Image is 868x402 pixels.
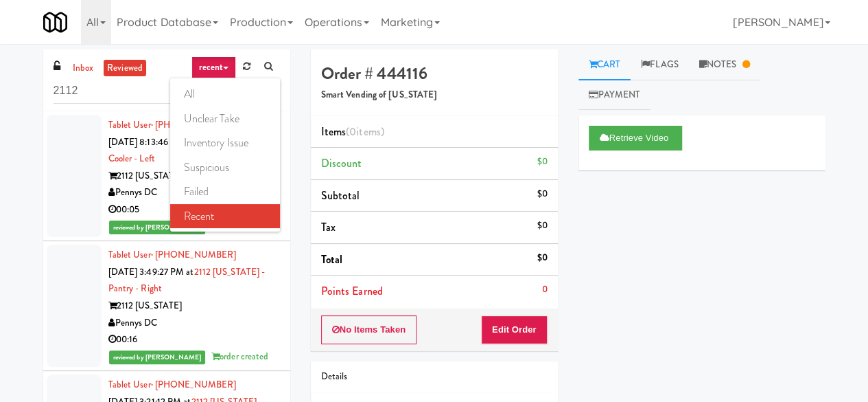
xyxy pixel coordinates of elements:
span: Subtotal [321,188,360,203]
img: Micromart [43,10,67,34]
button: Edit Order [481,315,548,344]
a: inbox [69,60,97,77]
span: Points Earned [321,283,383,299]
span: Total [321,252,343,267]
h4: Order # 444116 [321,65,548,82]
span: Discount [321,155,362,171]
div: Pennys DC [108,184,280,201]
span: · [PHONE_NUMBER] [151,248,237,261]
a: Tablet User· [PHONE_NUMBER] [108,118,237,131]
a: Flags [631,49,689,80]
a: Tablet User· [PHONE_NUMBER] [108,378,237,391]
div: 00:05 [108,201,280,219]
div: $0 [537,249,547,267]
li: Tablet User· [PHONE_NUMBER][DATE] 3:49:27 PM at2112 [US_STATE] - Pantry - Right2112 [US_STATE]Pen... [43,241,290,371]
h5: Smart Vending of [US_STATE] [321,90,548,100]
span: [DATE] 8:13:46 PM at [108,135,194,148]
span: · [PHONE_NUMBER] [151,118,237,131]
span: (0 ) [346,124,384,139]
a: reviewed [104,60,146,77]
span: Tax [321,219,336,235]
div: $0 [537,186,547,203]
a: all [170,82,280,107]
a: Cart [578,49,631,80]
span: reviewed by [PERSON_NAME] [109,221,206,234]
span: order created [211,220,268,233]
a: unclear take [170,107,280,131]
a: inventory issue [170,131,280,155]
button: No Items Taken [321,315,417,344]
button: Retrieve Video [589,126,682,150]
div: 2112 [US_STATE] [108,168,280,185]
ng-pluralize: items [356,124,381,139]
a: Tablet User· [PHONE_NUMBER] [108,248,237,261]
li: Tablet User· [PHONE_NUMBER][DATE] 8:13:46 PM at2112 [US_STATE] - Cooler - Left2112 [US_STATE]Penn... [43,111,290,241]
span: [DATE] 3:49:27 PM at [108,265,194,278]
a: failed [170,179,280,204]
div: 00:16 [108,331,280,348]
a: recent [191,56,237,78]
div: Pennys DC [108,315,280,332]
div: 0 [541,281,547,298]
span: Items [321,124,384,139]
span: · [PHONE_NUMBER] [151,378,237,391]
span: reviewed by [PERSON_NAME] [109,350,206,364]
div: Details [321,368,548,386]
a: suspicious [170,155,280,180]
a: recent [170,204,280,229]
a: Payment [578,80,651,111]
a: Notes [689,49,760,80]
input: Search vision orders [54,78,280,104]
div: $0 [537,217,547,234]
div: $0 [537,153,547,170]
span: order created [211,350,268,363]
div: 2112 [US_STATE] [108,298,280,315]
